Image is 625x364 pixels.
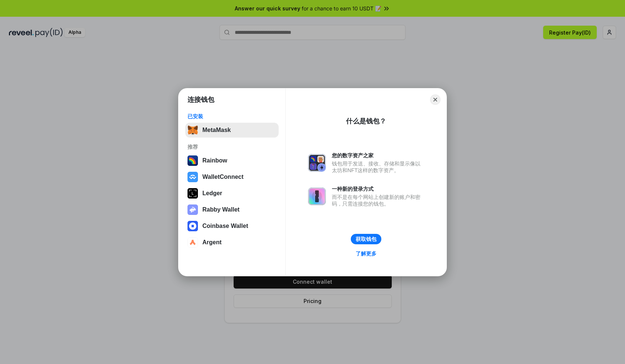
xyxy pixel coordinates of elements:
[187,188,198,199] img: svg+xml,%3Csvg%20xmlns%3D%22http%3A%2F%2Fwww.w3.org%2F2000%2Fsvg%22%20width%3D%2228%22%20height%3...
[351,234,381,244] button: 获取钱包
[430,94,440,105] button: Close
[202,190,222,197] div: Ledger
[351,249,381,258] a: 了解更多
[185,153,279,168] button: Rainbow
[185,219,279,233] button: Coinbase Wallet
[202,206,240,213] div: Rabby Wallet
[187,144,276,150] div: 推荐
[202,127,231,133] div: MetaMask
[356,250,376,257] div: 了解更多
[187,113,276,120] div: 已安装
[308,154,326,172] img: svg+xml,%3Csvg%20xmlns%3D%22http%3A%2F%2Fwww.w3.org%2F2000%2Fsvg%22%20fill%3D%22none%22%20viewBox...
[187,155,198,166] img: svg+xml,%3Csvg%20width%3D%22120%22%20height%3D%22120%22%20viewBox%3D%220%200%20120%20120%22%20fil...
[332,160,424,174] div: 钱包用于发送、接收、存储和显示像以太坊和NFT这样的数字资产。
[187,125,198,135] img: svg+xml,%3Csvg%20fill%3D%22none%22%20height%3D%2233%22%20viewBox%3D%220%200%2035%2033%22%20width%...
[187,172,198,182] img: svg+xml,%3Csvg%20width%3D%2228%22%20height%3D%2228%22%20viewBox%3D%220%200%2028%2028%22%20fill%3D...
[185,235,279,250] button: Argent
[187,95,214,104] h1: 连接钱包
[187,237,198,248] img: svg+xml,%3Csvg%20width%3D%2228%22%20height%3D%2228%22%20viewBox%3D%220%200%2028%2028%22%20fill%3D...
[187,221,198,231] img: svg+xml,%3Csvg%20width%3D%2228%22%20height%3D%2228%22%20viewBox%3D%220%200%2028%2028%22%20fill%3D...
[202,239,222,246] div: Argent
[332,186,424,192] div: 一种新的登录方式
[185,186,279,201] button: Ledger
[202,223,248,229] div: Coinbase Wallet
[356,236,376,242] div: 获取钱包
[187,204,198,215] img: svg+xml,%3Csvg%20xmlns%3D%22http%3A%2F%2Fwww.w3.org%2F2000%2Fsvg%22%20fill%3D%22none%22%20viewBox...
[185,202,279,217] button: Rabby Wallet
[308,187,326,205] img: svg+xml,%3Csvg%20xmlns%3D%22http%3A%2F%2Fwww.w3.org%2F2000%2Fsvg%22%20fill%3D%22none%22%20viewBox...
[202,174,244,180] div: WalletConnect
[346,117,386,126] div: 什么是钱包？
[185,170,279,184] button: WalletConnect
[202,157,227,164] div: Rainbow
[185,123,279,138] button: MetaMask
[332,194,424,207] div: 而不是在每个网站上创建新的账户和密码，只需连接您的钱包。
[332,152,424,159] div: 您的数字资产之家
